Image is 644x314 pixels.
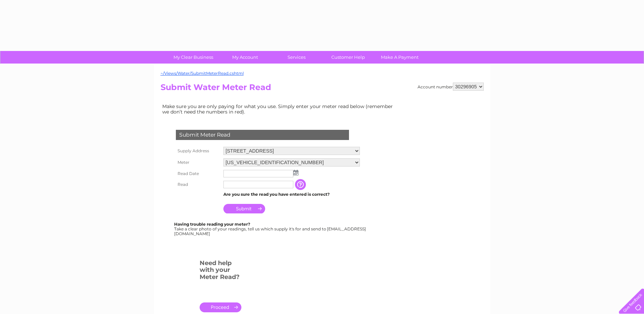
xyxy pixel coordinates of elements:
a: My Account [217,51,273,64]
th: Meter [174,157,222,168]
div: Take a clear photo of your readings, tell us which supply it's for and send to [EMAIL_ADDRESS][DO... [174,222,367,236]
a: Customer Help [320,51,376,64]
div: Account number [418,83,484,91]
div: Submit Meter Read [176,130,349,140]
h2: Submit Water Meter Read [161,83,484,95]
a: . [200,302,241,312]
td: Make sure you are only paying for what you use. Simply enter your meter read below (remember we d... [161,102,398,116]
th: Supply Address [174,145,222,157]
a: Services [269,51,325,64]
img: ... [293,170,298,175]
a: ~/Views/Water/SubmitMeterRead.cshtml [161,71,244,76]
td: Are you sure the read you have entered is correct? [222,190,362,199]
th: Read Date [174,168,222,179]
a: My Clear Business [165,51,221,64]
b: Having trouble reading your meter? [174,222,250,227]
a: Make A Payment [372,51,428,64]
input: Submit [223,204,265,213]
th: Read [174,179,222,190]
input: Information [295,179,307,190]
h3: Need help with your Meter Read? [200,258,241,284]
